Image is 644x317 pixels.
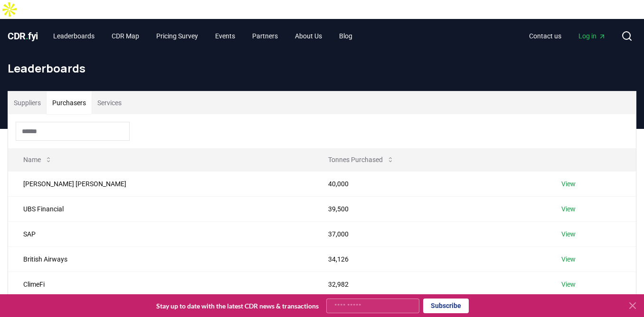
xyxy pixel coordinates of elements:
[578,31,606,41] span: Log in
[313,221,547,246] td: 37,000
[208,27,243,45] a: Events
[321,150,402,169] button: Tonnes Purchased
[571,27,614,45] a: Log in
[313,272,547,297] td: 32,982
[8,246,313,272] td: British Airways
[16,150,60,169] button: Name
[46,27,102,45] a: Leaderboards
[8,272,313,297] td: ClimeFi
[8,196,313,221] td: UBS Financial
[8,29,38,43] a: CDR.fyi
[149,27,206,45] a: Pricing Survey
[561,204,576,214] a: View
[8,91,47,114] button: Suppliers
[8,221,313,246] td: SAP
[46,27,360,45] nav: Main
[26,30,28,42] span: .
[561,280,576,289] a: View
[521,27,614,45] nav: Main
[47,91,92,114] button: Purchasers
[287,27,330,45] a: About Us
[331,27,360,45] a: Blog
[561,229,576,239] a: View
[561,179,576,189] a: View
[8,30,38,42] span: CDR fyi
[92,91,127,114] button: Services
[8,171,313,196] td: [PERSON_NAME] [PERSON_NAME]
[8,61,636,76] h1: Leaderboards
[313,171,547,196] td: 40,000
[561,254,576,264] a: View
[313,246,547,272] td: 34,126
[245,27,285,45] a: Partners
[313,196,547,221] td: 39,500
[104,27,147,45] a: CDR Map
[521,27,569,45] a: Contact us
